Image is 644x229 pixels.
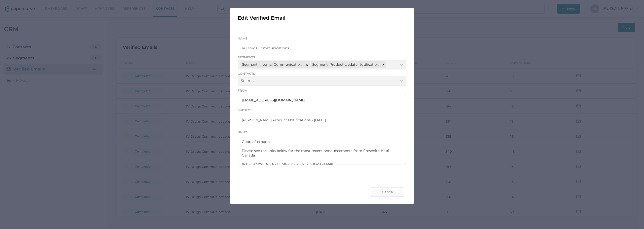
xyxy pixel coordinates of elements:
span: Contacts [238,71,406,76]
span: Name [238,36,247,40]
input: name@company.com [238,95,406,105]
div: Edit Verified Email [230,8,414,28]
span: From [238,89,247,92]
span: Segments [238,55,406,60]
span: Body [238,130,247,134]
input: Subject [238,115,406,125]
textarea: Good afternoon, Please see the links below for the most recent announcements from Fresenius Kabi ... [238,137,406,165]
span: Cancel [376,187,399,197]
span: Subject [238,108,252,112]
input: Name [238,43,406,53]
button: Cancel [371,187,404,197]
